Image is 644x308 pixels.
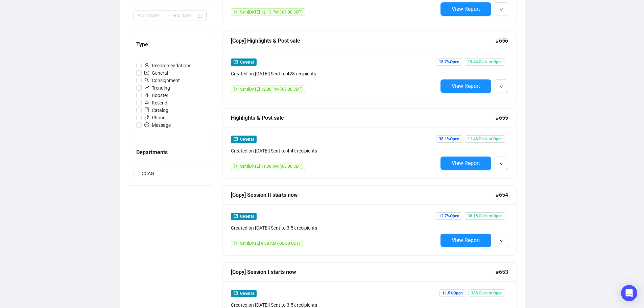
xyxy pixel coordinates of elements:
[440,157,491,170] button: View Report
[452,160,480,166] span: View Report
[234,60,238,64] span: mail
[231,70,438,77] div: Created on [DATE] | Sent to 428 recipients
[240,10,303,15] span: Sent [DATE] 12:13 PM (-05:00 CDT)
[452,6,480,12] span: View Report
[234,137,238,141] span: mail
[240,87,303,92] span: Sent [DATE] 12:06 PM (-05:00 CDT)
[231,191,496,199] div: [Copy] Session II starts now
[465,135,505,143] span: 11.4% Click to Open
[496,191,508,199] span: #654
[164,13,170,18] span: to
[234,241,238,245] span: send
[144,63,149,68] span: user
[234,291,238,295] span: mail
[436,212,462,220] span: 12.7% Open
[440,2,491,16] button: View Report
[142,114,168,121] span: Phone
[144,108,149,112] span: book
[222,185,517,256] a: [Copy] Session II starts now#654mailGeneralCreated on [DATE]| Sent to 3.5k recipientssendSent[DAT...
[234,164,238,168] span: send
[231,114,496,122] div: Highlights & Post sale
[142,99,170,106] span: Resend
[231,37,496,45] div: [Copy] Highlights & Post sale
[468,289,505,297] span: 36% Click to Open
[465,212,505,220] span: 36.1% Click to Open
[172,12,196,19] input: End date
[499,85,503,89] span: down
[452,83,480,89] span: View Report
[144,122,149,127] span: message
[142,69,171,77] span: General
[142,92,171,99] span: Booster
[142,84,173,92] span: Trending
[452,237,480,243] span: View Report
[496,268,508,276] span: #653
[142,106,171,114] span: Catalog
[240,60,254,65] span: General
[231,224,438,232] div: Created on [DATE] | Sent to 3.5k recipients
[499,239,503,243] span: down
[231,147,438,155] div: Created on [DATE] | Sent to 4.4k recipients
[240,164,303,169] span: Sent [DATE] 11:36 AM (-05:00 CDT)
[144,93,149,97] span: rocket
[164,13,170,18] span: swap-right
[142,62,194,69] span: Recommendations
[144,115,149,120] span: phone
[139,170,157,177] span: CCAG
[144,78,149,82] span: search
[240,241,300,246] span: Sent [DATE] 9:00 AM (-05:00 CDT)
[465,58,505,66] span: 19.4% Click to Open
[240,291,254,296] span: General
[142,121,173,129] span: Message
[136,148,204,157] div: Departments
[436,135,462,143] span: 38.1% Open
[439,289,466,297] span: 11.5% Open
[222,108,517,179] a: Highlights & Post sale#655mailGeneralCreated on [DATE]| Sent to 4.4k recipientssendSent[DATE] 11:...
[222,31,517,101] a: [Copy] Highlights & Post sale#656mailGeneralCreated on [DATE]| Sent to 428 recipientssendSent[DAT...
[144,70,149,75] span: mail
[234,214,238,218] span: mail
[234,87,238,91] span: send
[499,7,503,11] span: down
[234,10,238,14] span: send
[136,40,204,49] div: Type
[144,100,149,105] span: retweet
[144,85,149,90] span: rise
[240,214,254,219] span: General
[436,58,462,66] span: 15.7% Open
[231,268,496,276] div: [Copy] Session I starts now
[496,114,508,122] span: #655
[496,37,508,45] span: #656
[138,12,162,19] input: Start date
[240,137,254,142] span: General
[142,77,183,84] span: Consignment
[440,234,491,247] button: View Report
[440,79,491,93] button: View Report
[499,162,503,166] span: down
[621,285,637,301] div: Open Intercom Messenger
